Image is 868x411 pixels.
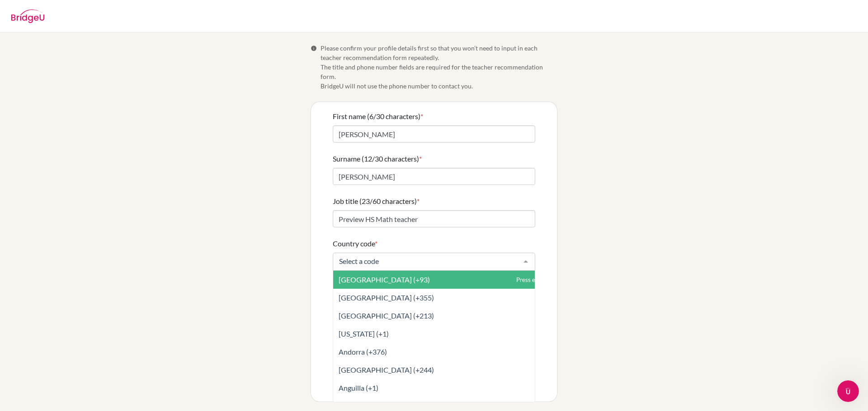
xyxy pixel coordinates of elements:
span: Andorra (+376) [339,347,387,356]
span: [US_STATE] (+1) [339,329,389,338]
span: [GEOGRAPHIC_DATA] (+244) [339,365,434,374]
label: Country code [333,238,377,249]
label: Surname (12/30 characters) [333,153,422,164]
label: First name (6/30 characters) [333,111,423,122]
span: Anguilla (+1) [339,383,378,392]
input: Enter your surname [333,168,535,185]
span: Info [311,45,317,51]
label: Job title (23/60 characters) [333,196,420,207]
img: BridgeU logo [11,9,45,23]
span: Antarctica (+672) [339,402,393,410]
span: [GEOGRAPHIC_DATA] (+355) [339,293,434,302]
iframe: Intercom live chat [837,380,859,402]
input: Select a code [337,257,517,266]
input: Enter your job title [333,210,535,227]
span: [GEOGRAPHIC_DATA] (+93) [339,275,430,284]
input: Enter your first name [333,125,535,143]
span: Please confirm your profile details first so that you won’t need to input in each teacher recomme... [321,43,557,91]
span: [GEOGRAPHIC_DATA] (+213) [339,311,434,320]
